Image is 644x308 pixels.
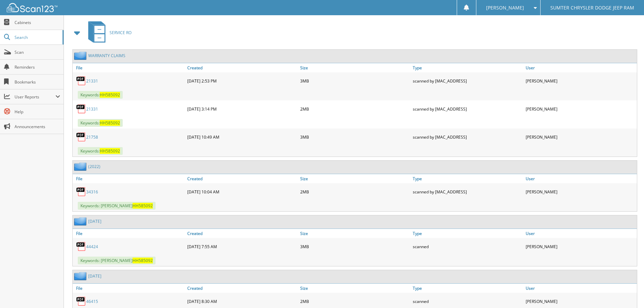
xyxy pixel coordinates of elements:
[186,185,299,198] div: [DATE] 10:04 AM
[299,174,411,183] a: Size
[76,76,86,86] img: PDF.png
[524,174,637,183] a: User
[411,74,524,88] div: scanned by [MAC_ADDRESS]
[78,119,123,127] span: Keywords:
[15,79,60,85] span: Bookmarks
[78,202,156,210] span: Keywords: [PERSON_NAME]
[86,299,98,304] a: 46415
[524,185,637,198] div: [PERSON_NAME]
[86,244,98,250] a: 44424
[86,78,98,84] a: 21331
[411,102,524,116] div: scanned by [MAC_ADDRESS]
[86,134,98,140] a: 21758
[88,273,101,279] a: [DATE]
[299,185,411,198] div: 2MB
[186,102,299,116] div: [DATE] 3:14 PM
[100,120,120,126] span: HH585092
[15,64,60,70] span: Reminders
[76,187,86,197] img: PDF.png
[299,130,411,144] div: 3MB
[74,51,88,60] img: folder2.png
[133,258,153,263] span: HH585092
[411,294,524,308] div: scanned
[15,109,60,115] span: Help
[15,34,59,40] span: Search
[110,30,132,35] span: SERVICE RO
[7,3,57,12] img: scan123-logo-white.svg
[550,6,634,10] span: SUMTER CHRYSLER DODGE JEEP RAM
[78,91,123,99] span: Keywords:
[186,240,299,253] div: [DATE] 7:55 AM
[299,74,411,88] div: 3MB
[186,229,299,238] a: Created
[299,240,411,253] div: 3MB
[88,164,100,169] a: (2022)
[15,49,60,55] span: Scan
[84,19,132,46] a: SERVICE RO
[524,74,637,88] div: [PERSON_NAME]
[299,229,411,238] a: Size
[186,130,299,144] div: [DATE] 10:49 AM
[299,294,411,308] div: 2MB
[76,241,86,252] img: PDF.png
[100,92,120,98] span: HH585092
[76,296,86,306] img: PDF.png
[299,102,411,116] div: 2MB
[78,147,123,155] span: Keywords:
[73,229,186,238] a: File
[88,218,101,224] a: [DATE]
[133,203,153,209] span: HH585092
[411,229,524,238] a: Type
[186,294,299,308] div: [DATE] 8:30 AM
[524,284,637,293] a: User
[411,174,524,183] a: Type
[299,284,411,293] a: Size
[524,240,637,253] div: [PERSON_NAME]
[78,257,156,264] span: Keywords: [PERSON_NAME]
[186,74,299,88] div: [DATE] 2:53 PM
[74,162,88,171] img: folder2.png
[73,174,186,183] a: File
[411,185,524,198] div: scanned by [MAC_ADDRESS]
[74,272,88,280] img: folder2.png
[524,63,637,72] a: User
[15,94,55,100] span: User Reports
[73,284,186,293] a: File
[411,63,524,72] a: Type
[76,104,86,114] img: PDF.png
[15,20,60,25] span: Cabinets
[610,276,644,308] iframe: Chat Widget
[299,63,411,72] a: Size
[88,53,125,58] a: WARRANTY CLAIMS
[186,284,299,293] a: Created
[524,102,637,116] div: [PERSON_NAME]
[411,130,524,144] div: scanned by [MAC_ADDRESS]
[411,284,524,293] a: Type
[524,229,637,238] a: User
[73,63,186,72] a: File
[76,132,86,142] img: PDF.png
[100,148,120,154] span: HH585092
[411,240,524,253] div: scanned
[186,174,299,183] a: Created
[86,106,98,112] a: 21331
[486,6,524,10] span: [PERSON_NAME]
[74,217,88,226] img: folder2.png
[186,63,299,72] a: Created
[524,130,637,144] div: [PERSON_NAME]
[15,124,60,129] span: Announcements
[86,189,98,195] a: 34316
[524,294,637,308] div: [PERSON_NAME]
